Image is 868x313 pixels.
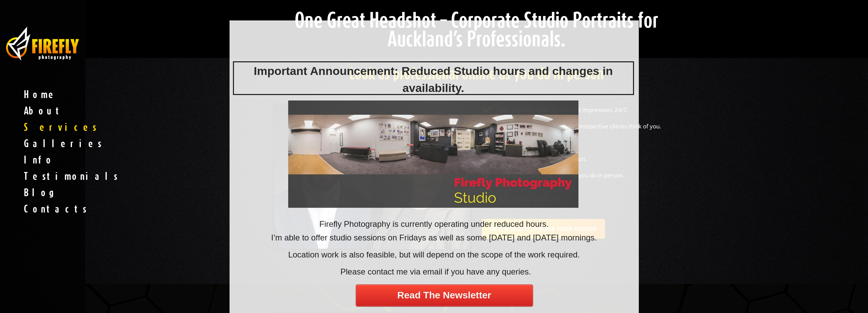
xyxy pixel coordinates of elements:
div: Location work is also feasible, but will depend on the scope of the work required. [231,249,637,264]
div: Important Announcement: Reduced Studio hours and changes in availability. [233,61,634,95]
div: Firefly Photography is currently operating under reduced hours. [231,218,637,230]
div: Please contact me via email if you have any queries. [233,266,639,281]
div: I’m able to offer studio sessions on Fridays as well as some [DATE] and [DATE] mornings. [231,232,637,247]
a: Read The Newsletter [356,284,533,307]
